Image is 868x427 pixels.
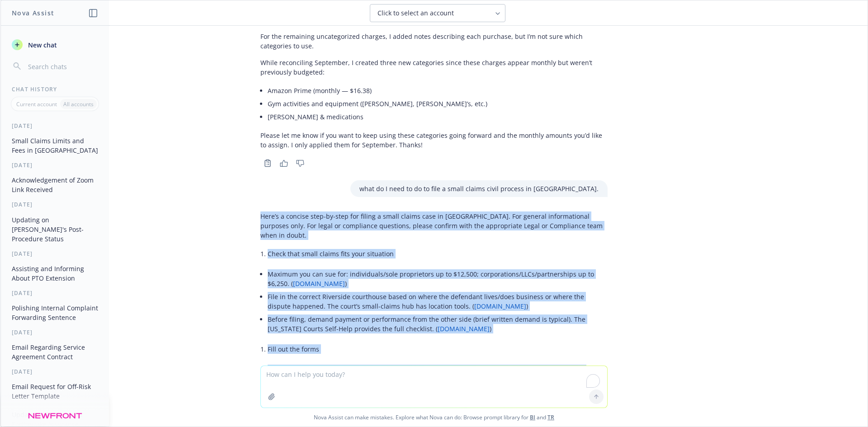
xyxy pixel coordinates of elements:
span: Click to select an account [377,9,454,18]
svg: Copy to clipboard [264,159,272,167]
p: Please let me know if you want to keep using these categories going forward and the monthly amoun... [260,131,608,150]
li: File in the correct Riverside courthouse based on where the defendant lives/does business or wher... [268,290,608,313]
div: [DATE] [1,122,109,130]
div: [DATE] [1,289,109,297]
button: Small Claims Limits and Fees in [GEOGRAPHIC_DATA] [8,133,102,158]
div: [DATE] [1,250,109,258]
h1: Nova Assist [12,8,54,18]
button: Updating on [PERSON_NAME]'s Post-Procedure Status [8,212,102,246]
a: [DOMAIN_NAME] [438,324,490,333]
button: New chat [8,37,102,53]
textarea: To enrich screen reader interactions, please activate Accessibility in Grammarly extension settings [261,366,607,408]
a: [DOMAIN_NAME] [293,279,345,288]
li: Maximum you can sue for: individuals/sole proprietors up to $12,500; corporations/LLCs/partnershi... [268,267,608,290]
li: Amazon Prime (monthly — $16.38) [268,84,608,97]
div: [DATE] [1,201,109,208]
p: For the remaining uncategorized charges, I added notes describing each purchase, but I’m not sure... [260,32,608,51]
button: Click to select an account [370,4,505,22]
input: Search chats [26,60,98,73]
a: BI [530,413,535,421]
span: New chat [26,40,57,50]
button: Assisting and Informing About PTO Extension [8,261,102,286]
button: Acknowledgement of Zoom Link Received [8,173,102,197]
li: [PERSON_NAME] & medications [268,110,608,123]
li: Fill out the forms [268,343,608,356]
p: Here’s a concise step-by-step for filing a small claims case in [GEOGRAPHIC_DATA]. For general in... [260,211,608,240]
div: [DATE] [1,328,109,336]
li: Gym activities and equipment ([PERSON_NAME], [PERSON_NAME]’s, etc.) [268,97,608,110]
a: [DOMAIN_NAME] [474,302,526,310]
a: TR [547,413,554,421]
button: Email Request for Off-Risk Letter Template [8,379,102,404]
button: Polishing Internal Complaint Forwarding Sentence [8,300,102,325]
p: what do I need to do to file a small claims civil process in [GEOGRAPHIC_DATA]. [359,184,599,193]
li: Before filing, demand payment or performance from the other side (brief written demand is typical... [268,313,608,335]
button: Email Regarding Service Agreement Contract [8,340,102,364]
p: While reconciling September, I created three new categories since these charges appear monthly bu... [260,58,608,77]
span: Nova Assist can make mistakes. Explore what Nova can do: Browse prompt library for and [4,408,864,427]
p: All accounts [63,100,94,108]
div: [DATE] [1,368,109,375]
div: Chat History [1,85,109,93]
button: Thumbs down [293,157,307,169]
li: Check that small claims fits your situation [268,247,608,260]
p: Current account [16,100,57,108]
div: [DATE] [1,161,109,169]
li: Main form: Plaintiff’s Claim and Order to Go to Small Claims Court (SC-100). Riverside’s “How to ... [268,363,608,385]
